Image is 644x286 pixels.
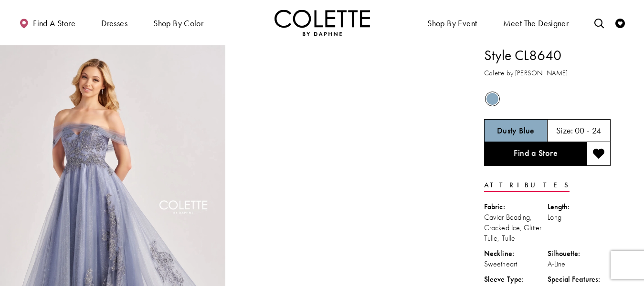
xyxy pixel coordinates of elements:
div: Silhouette: [548,248,611,259]
a: Visit Home Page [274,10,370,36]
span: Shop by color [151,10,206,36]
div: Long [548,212,611,223]
span: Shop by color [153,19,203,28]
a: Find a Store [484,142,587,166]
span: Find a store [33,19,75,28]
span: Meet the designer [503,19,569,28]
span: Shop By Event [427,19,477,28]
a: Find a store [17,10,78,36]
div: Sweetheart [484,259,548,269]
div: Dusty Blue [484,91,501,107]
div: Fabric: [484,202,548,212]
a: Toggle search [592,10,606,36]
button: Add to wishlist [587,142,611,166]
span: Dresses [99,10,130,36]
div: Neckline: [484,248,548,259]
h1: Style CL8640 [484,45,611,65]
h3: Colette by [PERSON_NAME] [484,68,611,79]
div: A-Line [548,259,611,269]
div: Length: [548,202,611,212]
h5: Chosen color [497,126,535,135]
video: Style CL8640 Colette by Daphne #1 autoplay loop mute video [230,45,455,158]
span: Size: [556,125,573,136]
a: Check Wishlist [613,10,627,36]
span: Shop By Event [425,10,479,36]
div: Caviar Beading, Cracked Ice, Glitter Tulle, Tulle [484,212,548,244]
img: Colette by Daphne [274,10,370,36]
div: Product color controls state depends on size chosen [484,90,611,108]
a: Attributes [484,178,570,192]
div: Sleeve Type: [484,274,548,285]
a: Meet the designer [501,10,571,36]
span: Dresses [101,19,127,28]
div: Special Features: [548,274,611,285]
h5: 00 - 24 [575,126,602,135]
